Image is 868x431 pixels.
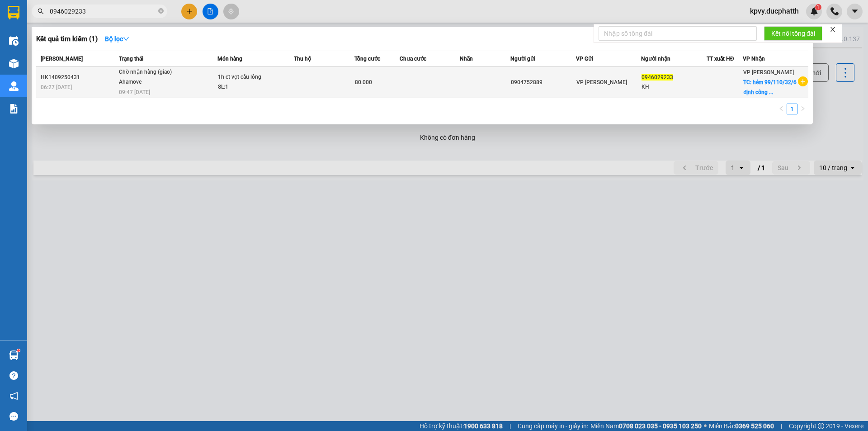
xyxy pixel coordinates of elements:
span: left [778,106,784,111]
li: Next Page [797,104,808,114]
div: Ahamove [119,77,187,87]
span: Thu hộ [294,56,311,62]
li: Previous Page [776,104,787,114]
button: left [776,104,787,114]
span: search [38,8,44,14]
div: SL: 1 [218,82,286,92]
span: question-circle [9,371,18,380]
span: VP [PERSON_NAME] [576,79,627,85]
span: close-circle [158,8,164,14]
strong: Bộ lọc [105,35,129,43]
span: Người gửi [510,56,535,62]
span: message [9,412,18,421]
span: 0946029233 [642,74,673,81]
img: solution-icon [9,104,19,114]
button: Kết nối tổng đài [764,26,822,41]
img: warehouse-icon [9,36,19,46]
img: warehouse-icon [9,81,19,91]
span: 80.000 [355,79,372,85]
img: logo-vxr [8,6,19,19]
span: [PERSON_NAME] [41,56,83,62]
button: Bộ lọcdown [98,32,137,46]
span: close [830,26,836,33]
span: VP Nhận [743,56,765,62]
span: VP Gửi [576,56,593,62]
div: Chờ nhận hàng (giao) [119,67,187,77]
a: 1 [787,104,797,114]
div: HK1409250431 [41,73,116,82]
span: close-circle [158,7,164,16]
sup: 1 [17,349,20,352]
li: 1 [787,104,797,114]
button: right [797,104,808,114]
span: Người nhận [641,56,670,62]
img: warehouse-icon [9,350,19,360]
span: Kết nối tổng đài [771,28,815,38]
span: down [123,36,129,42]
img: warehouse-icon [9,59,19,68]
span: 09:47 [DATE] [119,89,150,95]
span: Tổng cước [354,56,380,62]
span: 06:27 [DATE] [41,84,72,90]
div: 1h ct vợt cầu lông [218,72,286,82]
span: Chưa cước [400,56,426,62]
span: Món hàng [217,56,242,62]
span: Trạng thái [119,56,143,62]
input: Nhập số tổng đài [599,26,757,41]
input: Tìm tên, số ĐT hoặc mã đơn [50,6,156,16]
div: 0904752889 [511,78,576,87]
span: plus-circle [798,76,808,86]
span: TC: hẻm 99/110/32/6 định công ... [743,79,797,95]
span: notification [9,392,18,400]
span: TT xuất HĐ [707,56,734,62]
div: KH [642,82,706,92]
span: VP [PERSON_NAME] [743,69,794,76]
h3: Kết quả tìm kiếm ( 1 ) [36,34,98,44]
span: right [800,106,806,111]
span: Nhãn [460,56,473,62]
